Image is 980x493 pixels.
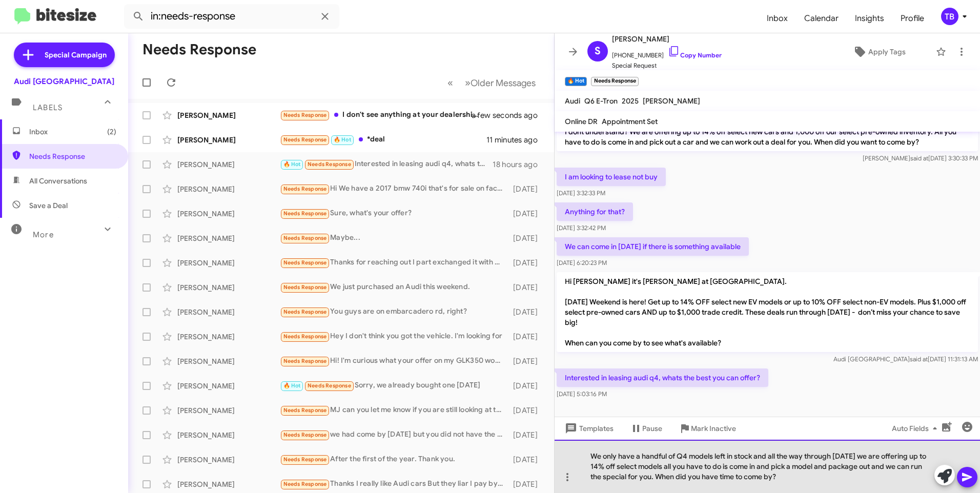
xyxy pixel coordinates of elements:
[280,183,508,195] div: Hi We have a 2017 bmw 740i that's for sale on facebook market right now My husbands number is [PH...
[557,390,607,398] span: [DATE] 5:03:16 PM
[508,282,546,293] div: [DATE]
[283,456,327,463] span: Needs Response
[283,407,327,414] span: Needs Response
[863,154,978,162] span: [PERSON_NAME] [DATE] 3:30:33 PM
[29,151,116,161] span: Needs Response
[283,333,327,340] span: Needs Response
[280,109,484,121] div: I don't see anything at your dealership?
[892,419,941,438] span: Auto Fields
[142,42,256,58] h1: Needs Response
[622,96,639,106] span: 2025
[283,186,327,192] span: Needs Response
[941,8,958,25] div: TB
[280,454,508,465] div: After the first of the year. Thank you.
[177,332,280,342] div: [PERSON_NAME]
[283,358,327,364] span: Needs Response
[847,4,892,33] a: Insights
[107,127,116,137] span: (2)
[177,356,280,366] div: [PERSON_NAME]
[557,368,768,387] p: Interested in leasing audi q4, whats the best you can offer?
[177,381,280,391] div: [PERSON_NAME]
[280,429,508,441] div: we had come by [DATE] but you did not have the new Q8 audi [PERSON_NAME] wanted. if you want to s...
[827,43,931,61] button: Apply Tags
[465,76,471,89] span: »
[643,96,700,106] span: [PERSON_NAME]
[557,259,607,266] span: [DATE] 6:20:23 PM
[833,355,978,363] span: Audi [GEOGRAPHIC_DATA] [DATE] 11:31:13 AM
[283,161,301,168] span: 🔥 Hot
[280,158,493,170] div: Interested in leasing audi q4, whats the best you can offer?
[177,135,280,145] div: [PERSON_NAME]
[759,4,796,33] a: Inbox
[612,60,722,71] span: Special Request
[910,355,928,363] span: said at
[508,381,546,391] div: [DATE]
[557,272,978,352] p: Hi [PERSON_NAME] it's [PERSON_NAME] at [GEOGRAPHIC_DATA]. [DATE] Weekend is here! Get up to 14% O...
[471,77,536,89] span: Older Messages
[308,382,351,389] span: Needs Response
[565,96,580,106] span: Audi
[642,419,662,438] span: Pause
[584,96,618,106] span: Q6 E-Tron
[33,103,63,112] span: Labels
[177,430,280,440] div: [PERSON_NAME]
[29,127,116,137] span: Inbox
[177,233,280,243] div: [PERSON_NAME]
[555,419,622,438] button: Templates
[508,332,546,342] div: [DATE]
[280,404,508,416] div: MJ can you let me know if you are still looking at this particular car?
[283,382,301,389] span: 🔥 Hot
[280,478,508,490] div: Thanks I really like Audi cars But they liar I pay by USD. But they give me spare tire Made in [G...
[177,209,280,219] div: [PERSON_NAME]
[280,208,508,219] div: Sure, what's your offer?
[280,281,508,293] div: We just purchased an Audi this weekend.
[868,43,906,61] span: Apply Tags
[557,202,633,221] p: Anything for that?
[563,419,614,438] span: Templates
[177,455,280,465] div: [PERSON_NAME]
[280,232,508,244] div: Maybe...
[280,257,508,269] div: Thanks for reaching out I part exchanged it with Porsche Marin
[602,117,658,126] span: Appointment Set
[508,258,546,268] div: [DATE]
[124,4,339,29] input: Search
[283,284,327,291] span: Needs Response
[565,77,587,86] small: 🔥 Hot
[557,189,605,197] span: [DATE] 3:32:33 PM
[29,200,68,211] span: Save a Deal
[177,405,280,416] div: [PERSON_NAME]
[555,440,980,493] div: We only have a handful of Q4 models left in stock and all the way through [DATE] we are offering ...
[508,405,546,416] div: [DATE]
[280,355,508,367] div: Hi! I'm curious what your offer on my GLK350 would be? Happy holidays to you!
[280,331,508,342] div: Hey I don't think you got the vehicle. I'm looking for
[591,77,638,86] small: Needs Response
[892,4,932,33] a: Profile
[486,135,546,145] div: 11 minutes ago
[283,481,327,487] span: Needs Response
[459,72,542,93] button: Next
[796,4,847,33] a: Calendar
[283,432,327,438] span: Needs Response
[508,233,546,243] div: [DATE]
[177,258,280,268] div: [PERSON_NAME]
[557,168,666,186] p: I am looking to lease not buy
[14,76,114,87] div: Audi [GEOGRAPHIC_DATA]
[508,430,546,440] div: [DATE]
[334,136,351,143] span: 🔥 Hot
[283,112,327,118] span: Needs Response
[565,117,598,126] span: Online DR
[668,51,722,59] a: Copy Number
[557,237,749,256] p: We can come in [DATE] if there is something available
[447,76,453,89] span: «
[442,72,542,93] nav: Page navigation example
[508,209,546,219] div: [DATE]
[493,159,546,170] div: 18 hours ago
[508,356,546,366] div: [DATE]
[177,184,280,194] div: [PERSON_NAME]
[280,380,508,392] div: Sorry, we already bought one [DATE]
[33,230,54,239] span: More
